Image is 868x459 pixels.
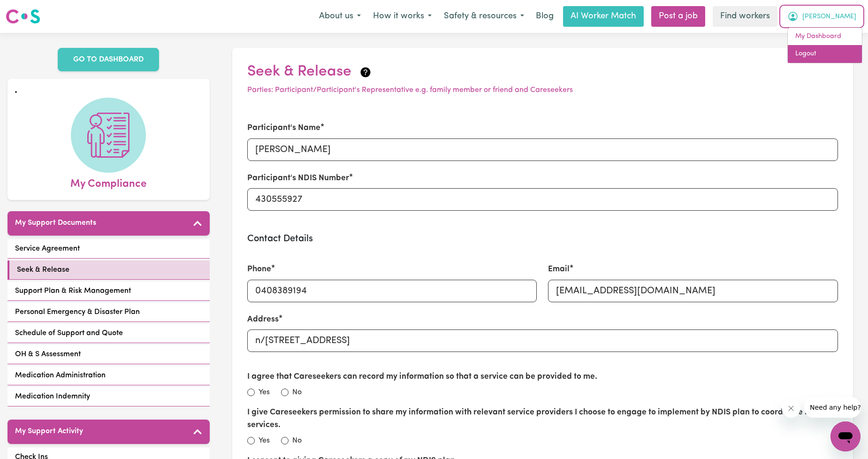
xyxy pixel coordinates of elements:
span: [PERSON_NAME] [802,12,856,22]
a: Support Plan & Risk Management [8,282,210,301]
span: Service Agreement [15,243,80,254]
label: Email [548,263,570,275]
a: Seek & Release [8,260,210,280]
label: Phone [247,263,271,275]
label: I agree that Careseekers can record my information so that a service can be provided to me. [247,371,597,383]
h3: Contact Details [247,233,838,245]
label: Yes [259,387,270,398]
img: Careseekers logo [6,8,40,25]
p: Parties: Participant/Participant's Representative e.g. family member or friend and Careseekers [247,84,838,96]
a: Blog [530,6,559,27]
button: My Account [781,7,862,26]
button: My Support Activity [8,420,210,444]
label: Participant's Name [247,122,320,134]
iframe: Message from company [804,397,860,418]
a: Logout [788,45,862,63]
button: Safety & resources [438,7,530,26]
iframe: Close message [782,399,800,418]
span: Seek & Release [17,264,69,275]
a: Find workers [713,6,777,27]
a: AI Worker Match [563,6,644,27]
label: Yes [259,435,270,446]
h5: My Support Activity [15,427,83,436]
button: About us [313,7,367,26]
a: Careseekers logo [6,6,40,27]
a: Schedule of Support and Quote [8,324,210,343]
span: Support Plan & Risk Management [15,285,131,297]
span: Medication Indemnity [15,391,90,402]
label: No [292,435,302,446]
a: Medication Indemnity [8,387,210,406]
div: My Account [787,27,862,63]
h2: Seek & Release [247,63,838,81]
label: I give Careseekers permission to share my information with relevant service providers I choose to... [247,406,838,431]
span: Medication Administration [15,370,106,381]
a: Personal Emergency & Disaster Plan [8,303,210,322]
a: OH & S Assessment [8,345,210,364]
a: My Dashboard [788,28,862,46]
a: My Compliance [15,98,202,192]
a: GO TO DASHBOARD [58,48,159,71]
span: My Compliance [70,173,146,192]
button: My Support Documents [8,211,210,236]
iframe: Button to launch messaging window [830,421,860,451]
label: No [292,387,302,398]
label: Address [247,314,279,326]
h5: My Support Documents [15,219,96,228]
span: Personal Emergency & Disaster Plan [15,306,140,318]
a: Service Agreement [8,239,210,259]
span: OH & S Assessment [15,349,81,360]
a: Post a job [651,6,705,27]
span: Need any help? [6,7,57,14]
label: Participant's NDIS Number [247,172,349,184]
button: How it works [367,7,438,26]
span: Schedule of Support and Quote [15,328,123,339]
a: Medication Administration [8,366,210,385]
